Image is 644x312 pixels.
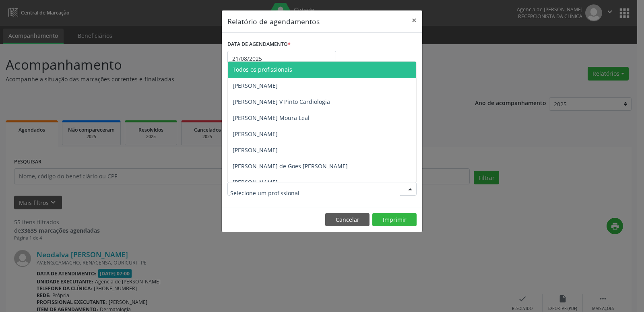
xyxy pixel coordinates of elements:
[233,98,330,105] span: [PERSON_NAME] V Pinto Cardiologia
[230,185,400,201] input: Selecione um profissional
[233,114,310,122] span: [PERSON_NAME] Moura Leal
[227,38,291,51] label: DATA DE AGENDAMENTO
[406,10,422,30] button: Close
[227,51,336,67] input: Selecione uma data ou intervalo
[233,130,278,138] span: [PERSON_NAME]
[233,146,278,154] span: [PERSON_NAME]
[325,213,369,227] button: Cancelar
[227,16,320,27] h5: Relatório de agendamentos
[233,178,278,186] span: [PERSON_NAME]
[233,66,292,73] span: Todos os profissionais
[233,82,278,89] span: [PERSON_NAME]
[233,162,348,170] span: [PERSON_NAME] de Goes [PERSON_NAME]
[372,213,417,227] button: Imprimir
